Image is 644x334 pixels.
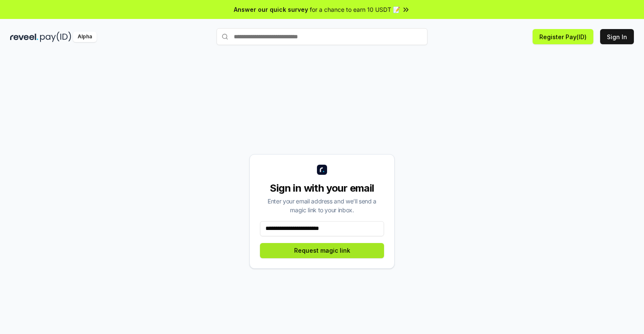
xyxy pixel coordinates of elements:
div: Enter your email address and we’ll send a magic link to your inbox. [260,197,384,214]
img: logo_small [317,165,327,175]
button: Request magic link [260,243,384,258]
div: Sign in with your email [260,182,384,195]
img: pay_id [40,32,71,42]
div: Alpha [73,32,97,42]
button: Register Pay(ID) [533,29,593,44]
span: for a chance to earn 10 USDT 📝 [310,5,400,14]
button: Sign In [600,29,634,44]
img: reveel_dark [10,32,38,42]
span: Answer our quick survey [234,5,308,14]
